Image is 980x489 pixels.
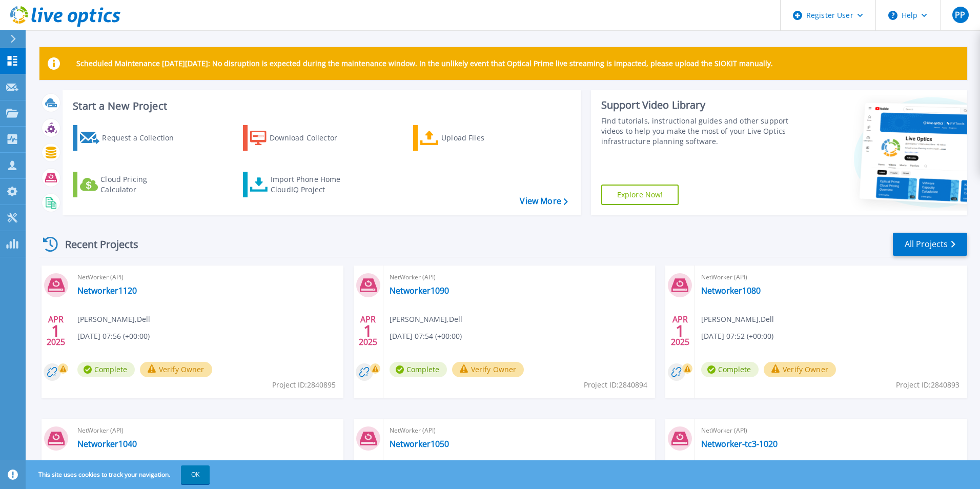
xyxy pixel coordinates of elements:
p: Scheduled Maintenance [DATE][DATE]: No disruption is expected during the maintenance window. In t... [76,59,773,68]
div: APR 2025 [358,312,378,350]
span: [PERSON_NAME] , Dell [77,314,150,325]
a: Networker-tc3-1020 [701,439,778,449]
a: Cloud Pricing Calculator [73,172,187,197]
button: Verify Owner [140,362,212,377]
span: [PERSON_NAME] , Dell [390,314,462,325]
a: Explore Now! [601,185,679,205]
a: View More [520,196,567,206]
a: All Projects [893,233,967,256]
div: Upload Files [441,128,523,148]
a: Networker1050 [390,439,449,449]
h3: Start a New Project [73,100,567,112]
span: Complete [77,362,135,377]
a: Download Collector [243,125,357,151]
a: Networker1120 [77,286,137,296]
a: Networker1040 [77,439,137,449]
div: APR 2025 [46,312,66,350]
div: Support Video Library [601,98,793,112]
div: Recent Projects [39,232,152,257]
span: Complete [390,362,447,377]
span: PP [955,11,965,19]
span: NetWorker (API) [390,425,649,436]
span: 1 [363,327,373,335]
span: NetWorker (API) [77,272,337,283]
span: [DATE] 07:54 (+00:00) [390,331,462,342]
div: Find tutorials, instructional guides and other support videos to help you make the most of your L... [601,116,793,147]
span: Project ID: 2840895 [272,379,336,391]
a: Request a Collection [73,125,187,151]
span: NetWorker (API) [701,272,961,283]
span: [PERSON_NAME] , Dell [701,314,774,325]
span: NetWorker (API) [701,425,961,436]
a: Networker1080 [701,286,761,296]
a: Upload Files [413,125,527,151]
div: Download Collector [270,128,352,148]
span: [DATE] 07:52 (+00:00) [701,331,773,342]
div: Request a Collection [102,128,184,148]
div: Import Phone Home CloudIQ Project [271,174,351,195]
span: [DATE] 07:56 (+00:00) [77,331,150,342]
span: 1 [676,327,685,335]
span: Complete [701,362,759,377]
span: Project ID: 2840894 [584,379,647,391]
button: OK [181,465,210,484]
div: APR 2025 [670,312,690,350]
button: Verify Owner [452,362,524,377]
span: Project ID: 2840893 [896,379,959,391]
span: NetWorker (API) [390,272,649,283]
div: Cloud Pricing Calculator [100,174,182,195]
a: Networker1090 [390,286,449,296]
span: This site uses cookies to track your navigation. [28,465,210,484]
span: NetWorker (API) [77,425,337,436]
span: 1 [51,327,60,335]
button: Verify Owner [764,362,836,377]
